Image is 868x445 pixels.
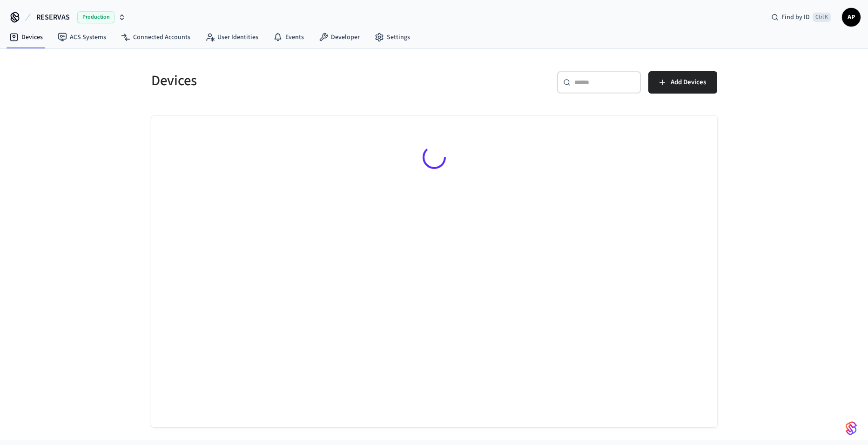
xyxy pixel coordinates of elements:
[843,9,860,26] span: AP
[781,13,810,22] span: Find by ID
[77,11,114,23] span: Production
[311,29,367,46] a: Developer
[813,13,831,22] span: Ctrl K
[50,29,114,46] a: ACS Systems
[367,29,417,46] a: Settings
[198,29,266,46] a: User Identities
[2,29,50,46] a: Devices
[114,29,198,46] a: Connected Accounts
[764,9,838,26] div: Find by IDCtrl K
[151,71,429,90] h5: Devices
[36,12,70,23] span: RESERVAS
[846,421,857,436] img: SeamLogoGradient.69752ec5.svg
[671,76,706,88] span: Add Devices
[648,71,717,94] button: Add Devices
[842,8,861,27] button: AP
[266,29,311,46] a: Events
